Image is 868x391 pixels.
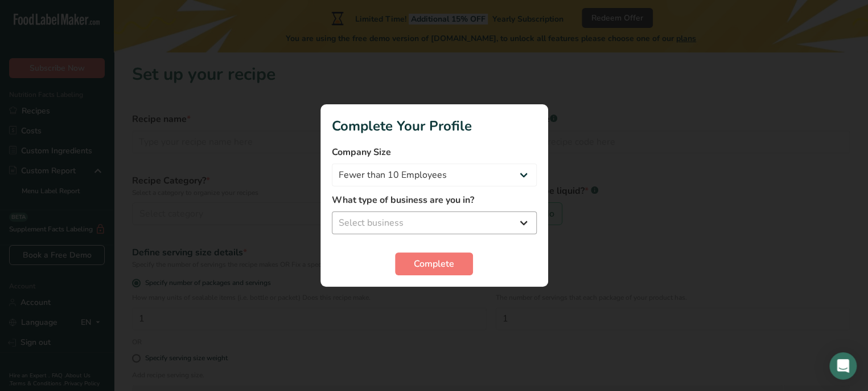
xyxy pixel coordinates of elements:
span: Complete [414,257,454,271]
label: What type of business are you in? [332,193,537,207]
div: Open Intercom Messenger [829,352,857,380]
h1: Complete Your Profile [332,116,537,136]
label: Company Size [332,145,537,159]
button: Complete [395,252,473,275]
